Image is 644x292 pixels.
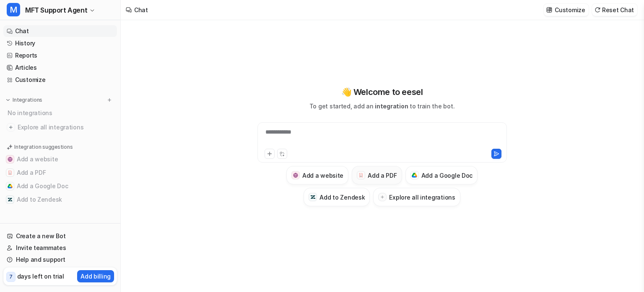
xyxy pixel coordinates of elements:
[373,188,460,206] button: Explore all integrations
[18,121,114,134] span: Explore all integrations
[358,173,364,178] img: Add a PDF
[304,188,370,206] button: Add to ZendeskAdd to Zendesk
[8,157,13,162] img: Add a website
[3,62,117,74] a: Articles
[286,166,348,184] button: Add a websiteAdd a website
[421,171,473,180] h3: Add a Google Doc
[319,193,365,202] h3: Add to Zendesk
[3,254,117,266] a: Help and support
[77,270,114,282] button: Add billing
[8,197,13,202] img: Add to Zendesk
[310,195,316,200] img: Add to Zendesk
[3,50,117,61] a: Reports
[3,179,117,193] button: Add a Google DocAdd a Google Doc
[17,272,64,281] p: days left on trial
[3,242,117,254] a: Invite teammates
[595,7,600,13] img: reset
[3,37,117,49] a: History
[7,123,15,132] img: explore all integrations
[9,273,13,281] p: 7
[134,5,148,14] div: Chat
[412,173,417,178] img: Add a Google Doc
[341,86,423,98] p: 👋 Welcome to eesel
[592,4,637,16] button: Reset Chat
[546,7,552,13] img: customize
[14,143,73,151] p: Integration suggestions
[3,230,117,242] a: Create a new Bot
[302,171,343,180] h3: Add a website
[3,74,117,86] a: Customize
[3,25,117,37] a: Chat
[3,153,117,166] button: Add a websiteAdd a website
[8,170,13,175] img: Add a PDF
[309,102,454,110] p: To get started, add an to train the bot.
[555,5,585,14] p: Customize
[352,166,402,184] button: Add a PDFAdd a PDF
[3,193,117,206] button: Add to ZendeskAdd to Zendesk
[389,193,455,202] h3: Explore all integrations
[5,106,117,120] div: No integrations
[405,166,478,184] button: Add a Google DocAdd a Google Doc
[8,184,13,189] img: Add a Google Doc
[368,171,397,180] h3: Add a PDF
[375,103,408,110] span: integration
[25,4,87,16] span: MFT Support Agent
[3,96,45,104] button: Integrations
[3,121,117,133] a: Explore all integrations
[3,166,117,179] button: Add a PDFAdd a PDF
[13,97,42,103] p: Integrations
[7,3,20,16] span: M
[293,173,299,178] img: Add a website
[5,97,11,103] img: expand menu
[106,97,112,103] img: menu_add.svg
[80,272,111,281] p: Add billing
[544,4,588,16] button: Customize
